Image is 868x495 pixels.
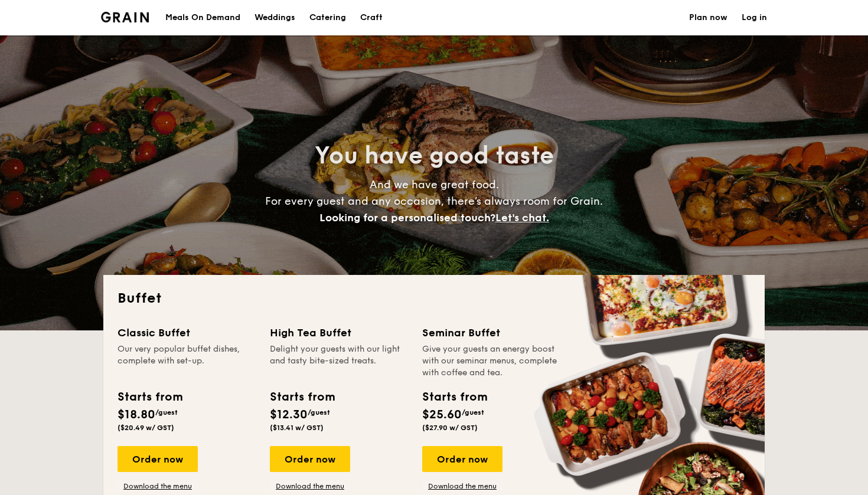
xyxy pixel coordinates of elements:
[101,12,149,22] a: Logotype
[462,408,484,417] span: /guest
[308,408,330,417] span: /guest
[118,343,256,379] div: Our very popular buffet dishes, complete with set-up.
[118,446,198,472] div: Order now
[495,211,549,224] span: Let's chat.
[118,388,182,406] div: Starts from
[101,12,149,22] img: Grain
[118,424,174,432] span: ($20.49 w/ GST)
[270,481,350,491] a: Download the menu
[118,408,155,422] span: $18.80
[270,446,350,472] div: Order now
[422,408,462,422] span: $25.60
[422,388,487,406] div: Starts from
[422,481,502,491] a: Download the menu
[118,324,256,341] div: Classic Buffet
[422,343,560,379] div: Give your guests an energy boost with our seminar menus, complete with coffee and tea.
[422,446,502,472] div: Order now
[270,408,308,422] span: $12.30
[270,424,324,432] span: ($13.41 w/ GST)
[270,388,334,406] div: Starts from
[270,343,408,379] div: Delight your guests with our light and tasty bite-sized treats.
[270,324,408,341] div: High Tea Buffet
[422,324,560,341] div: Seminar Buffet
[118,481,198,491] a: Download the menu
[265,178,603,224] span: And we have great food. For every guest and any occasion, there’s always room for Grain.
[155,408,178,417] span: /guest
[118,289,750,308] h2: Buffet
[315,142,554,170] span: You have good taste
[319,211,495,224] span: Looking for a personalised touch?
[422,424,478,432] span: ($27.90 w/ GST)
